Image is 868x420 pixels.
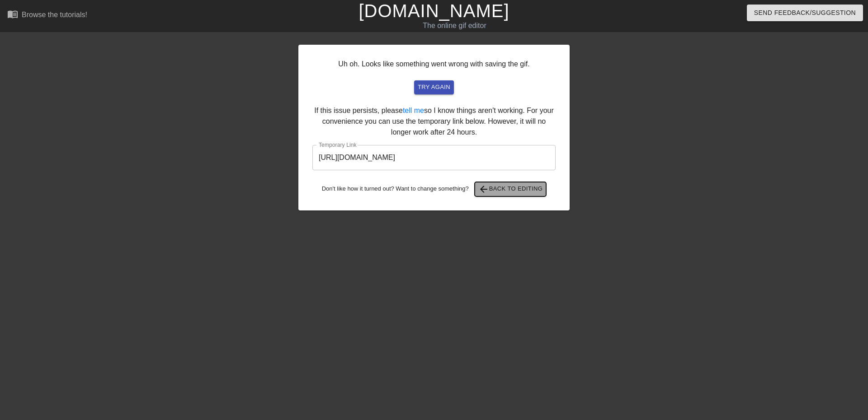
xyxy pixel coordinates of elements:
a: [DOMAIN_NAME] [359,1,509,21]
div: Don't like how it turned out? Want to change something? [312,182,556,196]
span: try again [418,82,450,93]
span: Send Feedback/Suggestion [754,7,856,19]
input: bare [312,145,556,170]
span: Back to Editing [478,184,543,195]
button: Back to Editing [475,182,547,196]
span: arrow_back [478,184,489,195]
div: Uh oh. Looks like something went wrong with saving the gif. If this issue persists, please so I k... [298,45,570,210]
span: menu_book [7,9,18,19]
div: Browse the tutorials! [22,11,87,19]
a: tell me [403,107,424,114]
button: try again [414,80,454,94]
button: Send Feedback/Suggestion [747,5,863,21]
a: Browse the tutorials! [7,9,87,23]
div: The online gif editor [294,20,615,31]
